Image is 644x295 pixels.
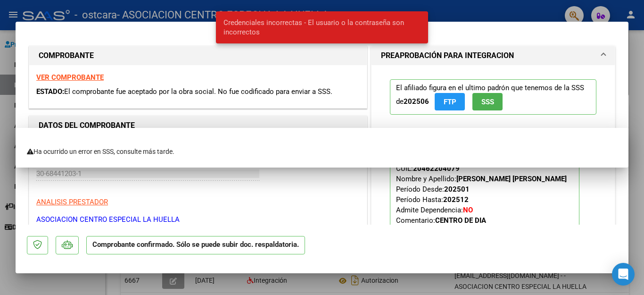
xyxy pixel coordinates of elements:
strong: [PERSON_NAME] [PERSON_NAME] [456,175,567,183]
a: VER COMPROBANTE [36,73,104,82]
strong: CENTRO DE DIA [435,216,486,225]
strong: NO [463,206,473,214]
span: Credenciales incorrectas - El usuario o la contraseña son incorrectos [223,18,421,37]
div: PREAPROBACIÓN PARA INTEGRACION [372,65,615,252]
span: FTP [444,98,456,106]
strong: COMPROBANTE [39,51,94,60]
button: FTP [435,93,465,110]
h1: PREAPROBACIÓN PARA INTEGRACION [381,50,514,61]
mat-expansion-panel-header: PREAPROBACIÓN PARA INTEGRACION [372,46,615,65]
strong: DATOS DEL COMPROBANTE [39,121,135,130]
span: ANALISIS PRESTADOR [36,198,108,206]
span: ESTADO: [36,87,64,96]
p: ASOCIACION CENTRO ESPECIAL LA HUELLA [36,214,360,225]
span: CUIL: Nombre y Apellido: Período Desde: Período Hasta: Admite Dependencia: [396,164,567,225]
div: Open Intercom Messenger [612,263,635,286]
p: Comprobante confirmado. Sólo se puede subir doc. respaldatoria. [86,236,305,254]
div: Ha ocurrido un error en SSS, consulte más tarde. [27,147,617,156]
strong: 202512 [443,195,469,204]
strong: 202506 [404,97,429,106]
strong: 202501 [444,185,470,194]
p: Legajo preaprobado para Período de Prestación: [390,129,579,230]
span: SSS [481,98,494,106]
button: SSS [472,93,503,110]
div: 20462204079 [413,163,460,174]
p: El afiliado figura en el ultimo padrón que tenemos de la SSS de [390,79,596,115]
span: El comprobante fue aceptado por la obra social. No fue codificado para enviar a SSS. [64,87,332,96]
span: Comentario: [396,216,486,225]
